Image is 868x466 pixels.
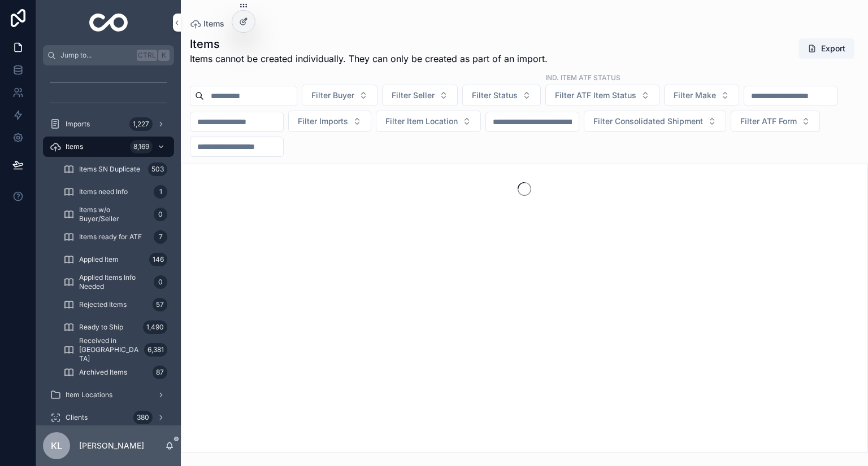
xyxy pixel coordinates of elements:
button: Select Button [376,111,481,132]
div: 7 [154,230,167,244]
span: Filter Seller [392,90,435,101]
button: Select Button [382,85,458,106]
div: 503 [148,162,167,176]
span: Filter ATF Item Status [555,90,636,101]
a: Items ready for ATF7 [57,227,174,247]
a: Items SN Duplicate503 [57,159,174,179]
span: Items ready for ATF [79,232,142,241]
span: Applied Item [79,255,119,264]
span: Clients [66,413,88,422]
span: K [159,51,168,60]
a: Item Locations [43,385,174,405]
button: Select Button [288,111,371,132]
span: Filter Make [674,90,716,101]
a: Items need Info1 [57,182,174,202]
span: Filter Item Location [385,116,458,127]
a: Clients380 [43,407,174,428]
span: Filter Consolidated Shipment [593,116,703,127]
span: Items [203,18,224,29]
span: Filter Imports [298,116,348,127]
span: Filter Status [472,90,518,101]
label: ind. Item ATF Status [545,72,620,82]
button: Select Button [302,85,377,106]
div: 8,169 [130,140,153,153]
span: Filter Buyer [311,90,354,101]
img: App logo [89,14,128,32]
div: 57 [153,298,167,311]
button: Select Button [731,111,820,132]
a: Items w/o Buyer/Seller0 [57,204,174,225]
div: 1 [154,185,167,199]
div: 0 [154,275,167,289]
button: Select Button [584,111,726,132]
a: Applied Item146 [57,249,174,270]
a: Received in [GEOGRAPHIC_DATA]6,381 [57,340,174,360]
span: Items need Info [79,187,128,196]
div: scrollable content [36,65,181,425]
span: Ready to Ship [79,323,123,332]
div: 146 [149,253,167,266]
a: Items [190,18,224,29]
span: Item Locations [66,390,112,399]
div: 0 [154,208,167,221]
span: Items [66,142,83,151]
span: Applied Items Info Needed [79,273,149,291]
a: Imports1,227 [43,114,174,134]
span: Items SN Duplicate [79,165,140,174]
span: Received in [GEOGRAPHIC_DATA] [79,336,140,363]
span: Archived Items [79,368,127,377]
p: [PERSON_NAME] [79,440,144,451]
a: Applied Items Info Needed0 [57,272,174,292]
button: Select Button [462,85,541,106]
a: Archived Items87 [57,362,174,383]
span: Jump to... [60,51,132,60]
button: Select Button [664,85,739,106]
span: Imports [66,120,90,129]
button: Jump to...CtrlK [43,45,174,65]
div: 380 [133,411,153,424]
button: Select Button [545,85,659,106]
div: 87 [153,366,167,379]
div: 1,227 [129,117,153,131]
a: Rejected Items57 [57,294,174,315]
a: Items8,169 [43,137,174,157]
div: 6,381 [144,343,167,357]
span: Items cannot be created individually. They can only be created as part of an import. [190,52,548,65]
div: 1,490 [143,320,167,334]
span: Filter ATF Form [740,116,797,127]
button: Export [798,38,854,59]
h1: Items [190,36,548,52]
span: Rejected Items [79,300,127,309]
a: Ready to Ship1,490 [57,317,174,337]
span: Items w/o Buyer/Seller [79,205,149,223]
span: Ctrl [137,50,157,61]
span: KL [51,439,62,452]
